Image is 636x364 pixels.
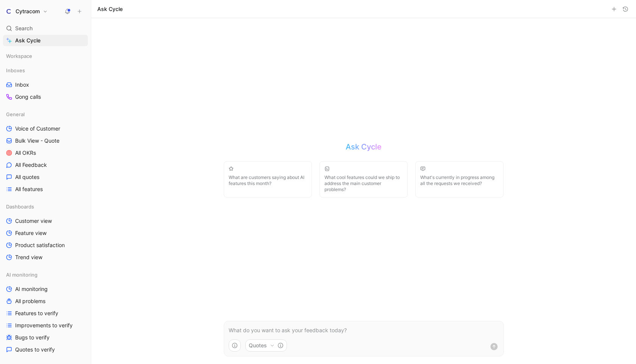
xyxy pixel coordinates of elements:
[3,215,88,227] a: Customer view
[3,135,88,146] a: Bulk View - Quote
[15,137,59,145] span: Bulk View - Quote
[15,285,48,293] span: AI monitoring
[15,24,33,33] span: Search
[3,184,88,195] a: All features
[6,67,25,74] span: Inboxes
[420,174,499,187] span: What's currently in progress among all the requests we received?
[15,217,52,225] span: Customer view
[97,5,123,13] h1: Ask Cycle
[3,123,88,134] a: Voice of Customer
[15,125,60,132] span: Voice of Customer
[3,109,88,120] div: General
[15,310,58,317] span: Features to verify
[15,229,47,237] span: Feature view
[6,52,32,60] span: Workspace
[346,142,382,152] h2: Ask Cycle
[3,252,88,263] a: Trend view
[15,346,55,353] span: Quotes to verify
[3,109,88,195] div: GeneralVoice of CustomerBulk View - QuoteAll OKRsAll FeedbackAll quotesAll features
[3,332,88,343] a: Bugs to verify
[16,8,40,15] h1: Cytracom
[3,344,88,355] a: Quotes to verify
[3,91,88,103] a: Gong calls
[3,201,88,263] div: DashboardsCustomer viewFeature viewProduct satisfactionTrend view
[6,271,37,278] span: AI monitoring
[324,174,403,193] span: What cool features could we ship to address the main customer problems?
[15,81,29,89] span: Inbox
[15,149,36,157] span: All OKRs
[15,185,43,193] span: All features
[3,50,88,62] div: Workspace
[15,241,65,249] span: Product satisfaction
[3,227,88,239] a: Feature view
[15,93,41,101] span: Gong calls
[3,240,88,251] a: Product satisfaction
[6,203,34,210] span: Dashboards
[3,269,88,355] div: AI monitoringAI monitoringAll problemsFeatures to verifyImprovements to verifyBugs to verifyQuote...
[15,173,39,181] span: All quotes
[229,174,307,187] span: What are customers saying about AI features this month?
[3,159,88,171] a: All Feedback
[3,79,88,90] a: Inbox
[3,147,88,159] a: All OKRs
[15,36,41,45] span: Ask Cycle
[3,308,88,319] a: Features to verify
[15,322,73,329] span: Improvements to verify
[224,161,312,198] button: What are customers saying about AI features this month?
[6,110,25,118] span: General
[3,201,88,212] div: Dashboards
[15,297,45,305] span: All problems
[3,283,88,295] a: AI monitoring
[245,339,287,352] button: Quotes
[320,161,408,198] button: What cool features could we ship to address the main customer problems?
[415,161,503,198] button: What's currently in progress among all the requests we received?
[3,6,50,17] button: CytracomCytracom
[3,320,88,331] a: Improvements to verify
[5,8,12,15] img: Cytracom
[15,161,47,169] span: All Feedback
[3,269,88,280] div: AI monitoring
[15,254,42,261] span: Trend view
[3,35,88,46] a: Ask Cycle
[3,65,88,76] div: Inboxes
[3,65,88,103] div: InboxesInboxGong calls
[3,296,88,307] a: All problems
[3,23,88,34] div: Search
[3,171,88,183] a: All quotes
[15,334,50,341] span: Bugs to verify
